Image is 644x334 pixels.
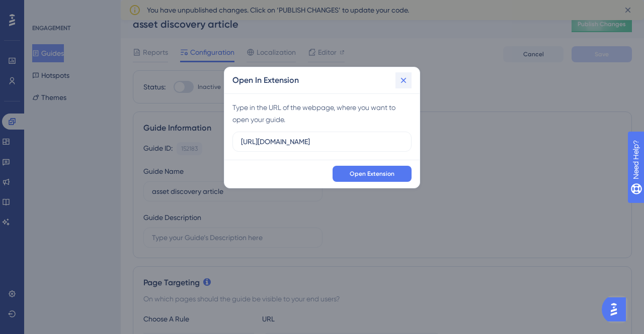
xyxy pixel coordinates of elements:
[24,3,63,15] span: Need Help?
[232,74,299,86] h2: Open In Extension
[241,136,403,147] input: URL
[602,294,632,324] iframe: UserGuiding AI Assistant Launcher
[350,170,394,178] span: Open Extension
[232,101,412,126] div: Type in the URL of the webpage, where you want to open your guide.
